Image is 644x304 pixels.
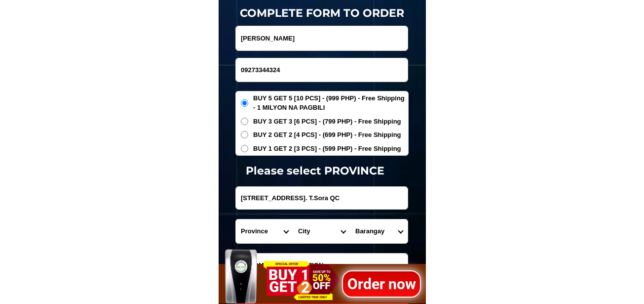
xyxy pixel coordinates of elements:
[241,118,248,125] input: BUY 3 GET 3 [6 PCS] - (799 PHP) - Free Shipping
[350,219,408,243] select: Select commune
[241,145,248,152] input: BUY 1 GET 2 [3 PCS] - (599 PHP) - Free Shipping
[253,144,401,154] span: BUY 1 GET 2 [3 PCS] - (599 PHP) - Free Shipping
[241,131,248,138] input: BUY 2 GET 2 [4 PCS] - (699 PHP) - Free Shipping
[241,99,248,107] input: BUY 5 GET 5 [10 PCS] - (999 PHP) - Free Shipping - 1 MILYON NA PAGBILI
[212,163,419,179] h1: Please select PROVINCE
[293,219,350,243] select: Select district
[236,219,293,243] select: Select province
[236,58,408,82] input: Input phone_number
[253,117,401,127] span: BUY 3 GET 3 [6 PCS] - (799 PHP) - Free Shipping
[236,26,408,50] input: Input full_name
[253,130,401,140] span: BUY 2 GET 2 [4 PCS] - (699 PHP) - Free Shipping
[253,93,408,113] span: BUY 5 GET 5 [10 PCS] - (999 PHP) - Free Shipping - 1 MILYON NA PAGBILI
[341,272,421,295] h1: Order now
[236,187,408,209] input: Input address
[219,5,426,21] h1: COMPLETE FORM TO ORDER
[301,278,310,297] span: 2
